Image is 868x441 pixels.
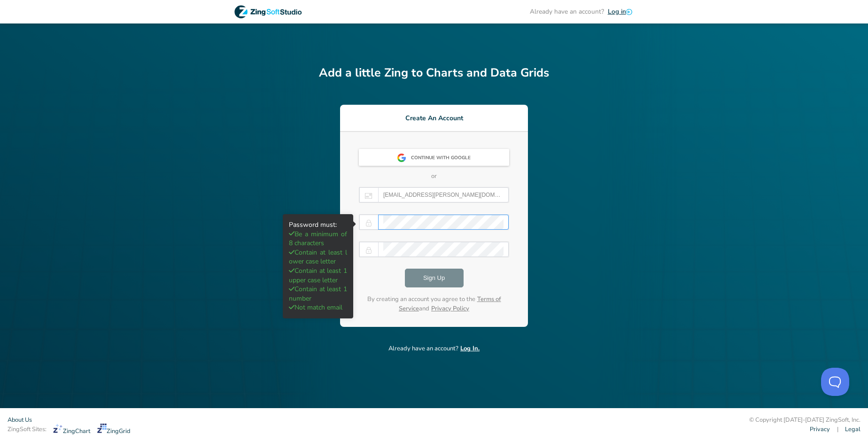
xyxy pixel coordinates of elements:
li: Contain at least 1 upper case letter [289,266,347,285]
iframe: Toggle Customer Support [821,368,849,396]
li: Contain at least lower case letter [289,248,347,266]
li: Not match email [289,303,347,312]
li: Be a minimum of 8 characters [289,230,347,248]
a: Legal [845,425,860,434]
a: Privacy Policy [431,304,469,313]
input: Enter your email [383,188,504,202]
a: Terms of Service [399,295,501,313]
p: Already have an account? [319,344,549,354]
a: About Us [8,416,32,425]
button: Sign Up [405,269,464,287]
li: Contain at least 1 number [289,285,347,303]
p: or [359,172,509,181]
span: Log In. [460,344,480,353]
div: Continue with Google [411,150,476,167]
a: ZingGrid [97,424,131,436]
p: By creating an account you agree to the and [359,295,509,313]
h3: Create An Account [340,113,528,123]
div: Password must: [289,220,347,312]
div: © Copyright [DATE]-[DATE] ZingSoft, Inc. [749,416,860,425]
a: Privacy [810,425,830,434]
h2: Add a little Zing to Charts and Data Grids [319,64,549,82]
span: ZingSoft Sites: [8,425,46,434]
a: ZingChart [53,424,90,436]
span: Sign Up [423,272,445,284]
span: Log in [608,7,626,16]
span: | [837,425,838,434]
